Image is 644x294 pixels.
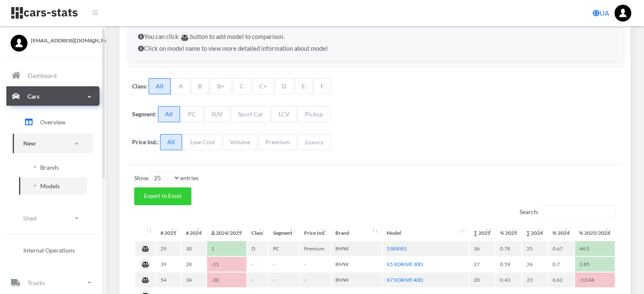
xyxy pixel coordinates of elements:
span: B [191,78,209,94]
a: X5 XDRIVE 30D [387,261,423,267]
td: BMW [331,241,381,256]
th: Model: activate to sort column ascending [382,225,469,240]
td: 54 [156,272,181,287]
td: 0.67 [548,241,574,256]
td: - [269,272,299,287]
th: %&nbsp;2024: activate to sort column ascending [548,225,574,240]
td: 27 [470,257,495,272]
td: PC [269,241,299,256]
a: Overview [13,112,93,133]
span: Models [40,181,60,190]
button: Export to Excel [134,187,191,205]
td: BMW [331,257,381,272]
td: 20 [470,272,495,287]
a: Internal Operations [13,242,93,259]
span: LCV [271,106,297,122]
td: BMW [331,272,381,287]
span: Sport Car [231,106,271,122]
span: Pickup [298,106,330,122]
span: Low Cost [183,134,222,150]
a: New [13,134,93,153]
td: 0.59 [496,257,522,272]
a: 3 SERIES [387,245,406,252]
p: New [23,138,36,149]
td: 0.62 [548,272,574,287]
span: Brands [40,163,59,172]
span: C [232,78,251,94]
td: 34 [182,272,206,287]
select: Showentries [149,172,180,184]
a: X7 XDRIVE 40D [387,277,423,283]
th: Brand: activate to sort column ascending [331,225,381,240]
span: PC [181,106,203,122]
span: E [295,78,312,94]
span: F [313,78,331,94]
span: C+ [252,78,274,94]
th: #&nbsp;2024 : activate to sort column ascending [182,225,206,240]
th: ∑&nbsp;2025: activate to sort column ascending [470,225,495,240]
td: 23 [522,272,547,287]
span: All [158,106,180,122]
td: D [247,241,268,256]
a: UA [589,5,613,22]
th: Segment: activate to sort column ascending [269,225,299,240]
td: -11 [207,257,246,272]
span: A [171,78,190,94]
th: Δ&nbsp;2024/2025: activate to sort column ascending [207,225,246,240]
td: 30 [182,241,206,256]
p: Used [23,213,36,223]
a: Dashboard [6,66,100,85]
th: Class: activate to sort column ascending [247,225,268,240]
th: : activate to sort column ascending [135,225,155,240]
td: 0.7 [548,257,574,272]
p: Cars [28,91,39,102]
th: #&nbsp;2025 : activate to sort column ascending [156,225,181,240]
th: ∑&nbsp;2024: activate to sort column ascending [522,225,547,240]
label: Segment: [132,110,157,118]
td: 39 [156,257,181,272]
label: Show entries [134,172,199,184]
span: Overview [40,118,66,126]
td: - [247,257,268,272]
span: B+ [210,78,232,94]
span: [EMAIL_ADDRESS][DOMAIN_NAME] [31,37,95,44]
td: - [269,257,299,272]
span: Premium [258,134,297,150]
th: Price Ind.: activate to sort column ascending [300,225,330,240]
div: You can click button to add model to comparison. Click on model name to view more detailed inform... [128,26,622,60]
td: 0.43 [496,272,522,287]
input: Search: [542,205,616,218]
td: 1 [207,241,246,256]
a: Cars [6,87,100,106]
span: All [149,78,171,94]
span: Luxury [298,134,331,150]
td: 25 [522,241,547,256]
td: 28 [182,257,206,272]
p: Trucks [28,278,45,288]
td: - [300,272,330,287]
span: Volume [223,134,257,150]
label: Price Ind.: [132,137,159,146]
span: All [160,134,182,150]
td: - [247,272,268,287]
td: -20 [207,272,246,287]
span: Internal Operations [23,246,75,255]
a: Brands [19,159,87,176]
span: SUV [204,106,230,122]
td: 0.78 [496,241,522,256]
a: Trucks [6,273,100,292]
td: 3.85 [575,257,615,272]
label: Search: [520,205,616,218]
p: Dashboard [28,70,57,81]
span: D [275,78,294,94]
img: ... [614,5,631,22]
td: 44.0 [575,241,615,256]
span: Export to Excel [144,192,181,199]
td: -13.04 [575,272,615,287]
td: 26 [522,257,547,272]
a: Used [13,209,93,228]
label: Class: [132,82,147,91]
td: Premium [300,241,330,256]
img: navbar brand [11,6,78,19]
